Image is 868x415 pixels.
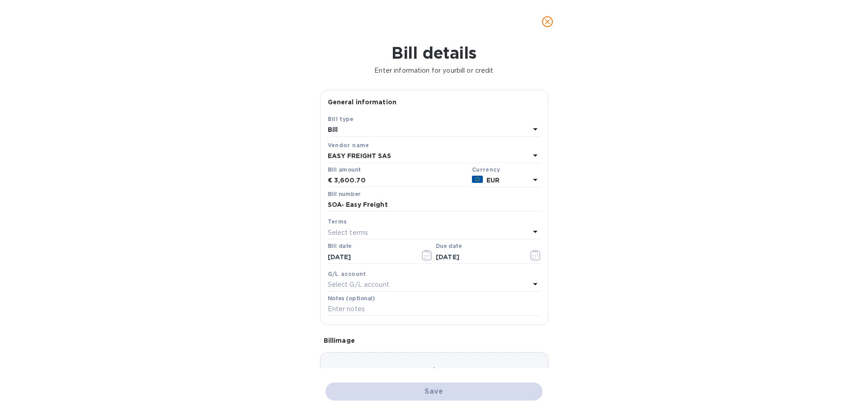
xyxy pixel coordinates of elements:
p: Enter information for your bill or credit [7,66,861,75]
input: Due date [436,250,521,264]
b: Currency [472,166,500,173]
b: Bill [328,126,338,133]
b: General information [328,98,397,106]
b: Terms [328,218,347,225]
div: € [328,174,334,187]
input: Enter bill number [328,198,541,212]
p: Select G/L account [328,280,389,289]
b: Bill type [328,116,354,122]
input: Enter notes [328,303,541,316]
h1: Bill details [7,43,861,62]
button: close [537,11,558,33]
label: Due date [436,244,462,249]
p: Bill image [324,336,545,345]
b: EUR [486,177,500,184]
input: Select date [328,250,413,264]
b: Vendor name [328,142,369,149]
input: € Enter bill amount [334,174,468,187]
label: Notes (optional) [328,296,375,301]
label: Bill number [328,191,360,197]
label: Bill date [328,244,352,249]
b: EASY FREIGHT SAS [328,152,392,159]
label: Bill amount [328,167,360,173]
p: Select terms [328,228,368,238]
b: G/L account [328,270,366,277]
